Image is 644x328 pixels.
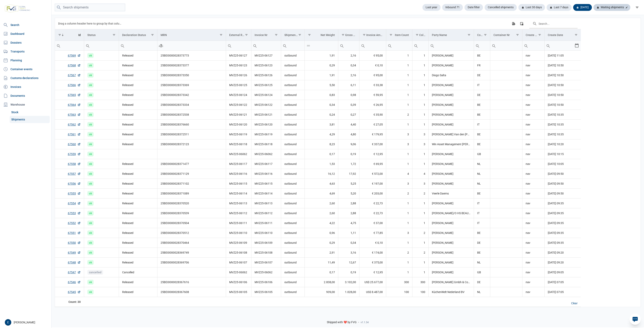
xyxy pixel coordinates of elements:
td: Column Invoice Nr [251,29,281,41]
td: 3 [386,129,412,139]
td: Released [119,50,157,60]
input: Filter cell [386,41,412,50]
a: Invoices [2,83,50,91]
td: BE [474,50,490,60]
td: nav [522,110,544,119]
td: Filter cell [522,41,544,51]
td: nav [522,188,544,198]
td: 25BEI0000028371089 [157,188,226,198]
td: 1 [412,119,428,129]
a: Dashboard [2,30,50,38]
td: 1 [386,60,412,70]
td: 4 [386,169,412,179]
td: Released [119,90,157,100]
input: Filter cell [474,41,490,50]
td: 1 [412,100,428,110]
input: Search shipments [55,4,125,11]
span: Show filter options for column 'Net Weight' [308,33,311,36]
a: Documents [2,92,50,100]
td: 16,12 [304,169,338,179]
td: [PERSON_NAME] Van den [PERSON_NAME] [428,129,474,139]
div: Drag a column header here to group by that column [58,20,123,27]
td: Released [119,70,157,80]
input: Filter cell [522,41,544,50]
a: Container events [2,65,50,73]
td: 25BEI0000028373350 [157,70,226,80]
a: 67562 [68,122,81,126]
a: Dossiers [2,39,50,47]
td: BE [474,110,490,119]
td: [PERSON_NAME] [428,50,474,60]
div: Search box [490,41,497,50]
td: 1,53 [304,159,338,169]
td: outbound [281,139,304,149]
td: nav [522,119,544,129]
input: Filter cell [545,41,575,50]
td: 4,29 [304,129,338,139]
span: Show filter options for column 'Create User' [538,33,541,36]
td: Filter cell [304,41,338,51]
td: Filter cell [281,41,304,51]
td: Filter cell [359,41,386,51]
td: Filter cell [157,41,226,51]
td: Filter cell [474,41,490,51]
td: 0,98 [338,90,359,100]
td: MVZ25-06114 [226,188,251,198]
td: nav [522,149,544,159]
td: 25BEI0000028371102 [157,179,226,188]
td: 3 [412,129,428,139]
td: 2,16 [338,50,359,60]
td: 1 [386,159,412,169]
td: 1 [412,60,428,70]
td: nav [522,50,544,60]
div: Search box [281,41,288,50]
td: outbound [281,169,304,179]
span: Show filter options for column 'Gross Weight' [342,33,345,36]
td: 5,20 [338,188,359,198]
td: Released [119,169,157,179]
td: Column Create Date [544,29,581,41]
div: Select [574,41,579,50]
td: Column Item Count [386,29,412,41]
input: Filter cell [281,41,304,50]
div: Search box [157,41,165,50]
td: MVZ25-06119 [251,129,281,139]
td: Filter cell [119,41,157,51]
td: 0,24 [304,110,338,119]
td: nav [522,100,544,110]
input: Filter cell [338,41,359,50]
td: 1 [412,70,428,80]
td: 4,63 [304,179,338,188]
td: MVZ25-06121 [226,110,251,119]
a: Transports [2,47,50,56]
td: 5,25 [338,179,359,188]
td: 3,81 [304,119,338,129]
td: 1 [412,110,428,119]
td: MVZ25-06127 [226,50,251,60]
a: 67557 [68,172,81,176]
td: MVZ25-06119 [226,129,251,139]
span: Show filter options for column 'Id' [58,33,61,36]
td: Filter cell [428,41,474,51]
td: Released [119,188,157,198]
td: 1 [386,70,412,80]
td: Released [119,119,157,129]
td: Released [119,139,157,149]
td: 1 [386,119,412,129]
a: 67569 [68,53,81,58]
div: Search box [386,41,393,50]
span: Show filter options for column 'Invoice Nr' [275,33,278,36]
td: outbound [281,179,304,188]
td: MVZ25-06123 [251,60,281,70]
td: NL [474,159,490,169]
td: 0,39 [338,100,359,110]
a: 67558 [68,162,81,166]
td: MVZ25-06117 [251,159,281,169]
input: Filter cell [226,41,251,50]
td: 2,16 [338,70,359,80]
input: Filter cell [251,41,281,50]
td: outbound [281,188,304,198]
td: 25BEI0000028376660 [157,119,226,129]
td: 6,11 [338,80,359,90]
td: Filter cell [490,41,522,51]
